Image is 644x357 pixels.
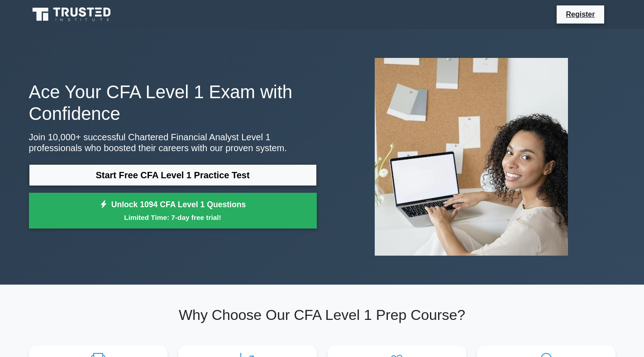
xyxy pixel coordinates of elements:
[29,81,317,124] h1: Ace Your CFA Level 1 Exam with Confidence
[29,164,317,186] a: Start Free CFA Level 1 Practice Test
[29,306,615,324] h2: Why Choose Our CFA Level 1 Prep Course?
[29,132,317,153] p: Join 10,000+ successful Chartered Financial Analyst Level 1 professionals who boosted their caree...
[29,193,317,229] a: Unlock 1094 CFA Level 1 QuestionsLimited Time: 7-day free trial!
[560,9,600,20] a: Register
[40,212,305,223] small: Limited Time: 7-day free trial!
